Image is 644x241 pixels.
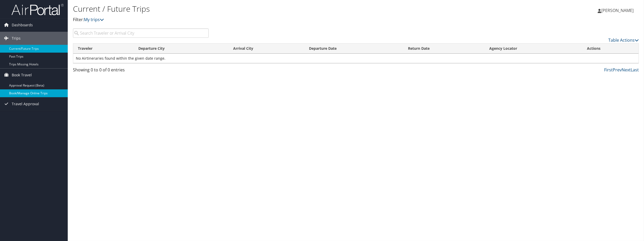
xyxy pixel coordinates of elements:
[613,67,622,73] a: Prev
[12,97,39,110] span: Travel Approval
[582,44,639,54] th: Actions
[608,37,639,43] a: Table Actions
[228,44,304,54] th: Arrival City: activate to sort column ascending
[12,18,33,32] span: Dashboards
[12,32,21,45] span: Trips
[598,3,639,18] a: [PERSON_NAME]
[73,54,639,63] td: No Airtineraries found within the given date range.
[73,67,209,76] div: Showing 0 to 0 of 0 entries
[11,3,64,16] img: airportal-logo.png
[73,16,450,23] p: Filter:
[73,44,134,54] th: Traveler: activate to sort column ascending
[12,69,32,82] span: Book Travel
[631,67,639,73] a: Last
[73,3,450,14] h1: Current / Future Trips
[134,44,228,54] th: Departure City: activate to sort column ascending
[403,44,484,54] th: Return Date: activate to sort column ascending
[73,28,209,38] input: Search Traveler or Arrival City
[622,67,631,73] a: Next
[485,44,583,54] th: Agency Locator: activate to sort column ascending
[601,8,634,13] span: [PERSON_NAME]
[304,44,403,54] th: Departure Date: activate to sort column descending
[604,67,613,73] a: First
[84,17,104,22] a: My trips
